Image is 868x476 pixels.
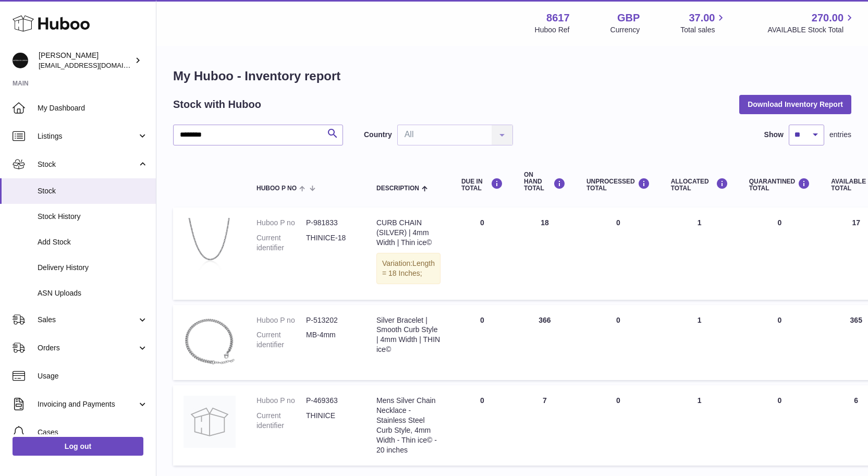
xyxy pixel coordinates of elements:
[38,160,137,169] span: Stock
[38,263,148,273] span: Delivery History
[376,396,441,455] div: Mens Silver Chain Necklace - Stainless Steel Curb Style, 4mm Width - Thin ice© - 20 inches
[451,385,514,465] td: 0
[173,97,261,112] h2: Stock with Huboo
[514,208,576,299] td: 18
[13,53,28,68] img: hello@alfredco.com
[767,11,855,35] a: 270.00 AVAILABLE Stock Total
[451,208,514,299] td: 0
[39,61,153,69] span: [EMAIL_ADDRESS][DOMAIN_NAME]
[13,437,143,456] a: Log out
[764,130,784,140] label: Show
[306,396,356,406] dd: P-469363
[514,385,576,465] td: 7
[671,178,728,192] div: ALLOCATED Total
[306,218,356,228] dd: P-981833
[184,218,236,270] img: product image
[610,25,640,35] div: Currency
[39,51,132,70] div: [PERSON_NAME]
[184,396,236,448] img: product image
[184,315,236,368] img: product image
[376,218,441,248] div: CURB CHAIN (SILVER) | 4mm Width | Thin ice©
[38,371,148,381] span: Usage
[256,396,306,406] dt: Huboo P no
[524,172,566,192] div: ON HAND Total
[778,316,782,324] span: 0
[38,103,148,113] span: My Dashboard
[38,288,148,298] span: ASN Uploads
[306,330,356,350] dd: MB-4mm
[306,411,356,431] dd: THINICE
[829,130,851,140] span: entries
[38,399,137,409] span: Invoicing and Payments
[778,218,782,227] span: 0
[38,212,148,222] span: Stock History
[617,11,640,25] strong: GBP
[576,385,661,465] td: 0
[306,233,356,253] dd: THINICE-18
[661,305,739,381] td: 1
[256,185,297,192] span: Huboo P no
[38,186,148,196] span: Stock
[256,218,306,228] dt: Huboo P no
[256,330,306,350] dt: Current identifier
[661,385,739,465] td: 1
[576,208,661,299] td: 0
[38,343,137,353] span: Orders
[767,25,855,35] span: AVAILABLE Stock Total
[256,233,306,253] dt: Current identifier
[514,305,576,381] td: 366
[689,11,715,25] span: 37.00
[38,131,137,141] span: Listings
[812,11,843,25] span: 270.00
[778,396,782,405] span: 0
[173,68,851,84] h1: My Huboo - Inventory report
[680,11,727,35] a: 37.00 Total sales
[661,208,739,299] td: 1
[38,315,137,325] span: Sales
[376,185,419,192] span: Description
[364,130,392,140] label: Country
[546,11,570,25] strong: 8617
[451,305,514,381] td: 0
[306,315,356,325] dd: P-513202
[586,178,650,192] div: UNPROCESSED Total
[38,428,148,437] span: Cases
[256,315,306,325] dt: Huboo P no
[461,178,503,192] div: DUE IN TOTAL
[739,95,851,114] button: Download Inventory Report
[376,253,441,284] div: Variation:
[749,178,811,192] div: QUARANTINED Total
[38,237,148,247] span: Add Stock
[576,305,661,381] td: 0
[680,25,727,35] span: Total sales
[382,259,435,277] span: Length = 18 Inches;
[256,411,306,431] dt: Current identifier
[535,25,570,35] div: Huboo Ref
[376,315,441,355] div: Silver Bracelet | Smooth Curb Style | 4mm Width | THIN ice©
